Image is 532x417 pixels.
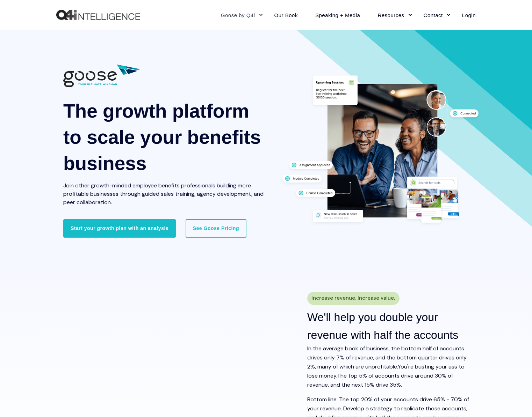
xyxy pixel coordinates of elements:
span: The growth platform to scale your benefits business [63,100,261,174]
span: The top 5% of accounts drive around 30% of revenue, and the next 15% drive 35%. [307,372,453,388]
img: Q4intelligence, LLC logo [56,10,140,20]
a: See Goose Pricing [186,219,246,237]
span: n the average book of business, the bottom half of accounts drives only 7% of revenue, and the bo... [307,345,467,370]
span: I [307,345,308,352]
img: Two professionals working together at a desk surrounded by graphics displaying different features... [278,72,483,228]
span: You're busting your ass to lose money. [307,363,465,379]
h2: We'll help you double your revenue with half the accounts [307,308,476,344]
a: Back to Home [56,10,140,20]
span: Join other growth-minded employee benefits professionals building more profitable businesses thro... [63,182,264,206]
span: Increase revenue. Increase value. [311,293,395,303]
a: Start your growth plan with an analysis [63,219,176,237]
img: 01882 Goose Q4i Logo wTag-CC [63,65,140,87]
